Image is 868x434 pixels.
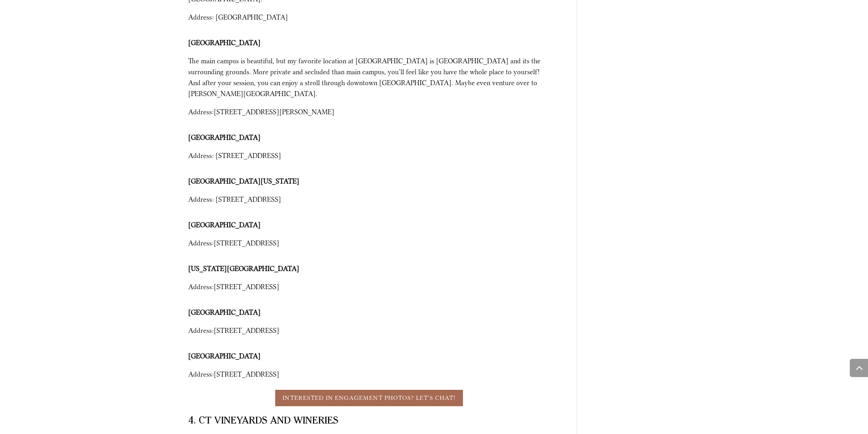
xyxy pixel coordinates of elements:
span: Address: [188,283,279,291]
span: [STREET_ADDRESS][PERSON_NAME] [214,108,334,116]
strong: [GEOGRAPHIC_DATA] [188,308,261,317]
span: Address: [188,327,279,335]
span: The main campus is beautiful, but my favorite location at [GEOGRAPHIC_DATA] is [GEOGRAPHIC_DATA] ... [188,57,540,98]
p: Address: [STREET_ADDRESS] [188,194,550,212]
span: Address: [STREET_ADDRESS] [188,152,281,160]
p: Address: [GEOGRAPHIC_DATA] [188,12,550,30]
p: Address: [188,107,550,125]
strong: [GEOGRAPHIC_DATA] [188,39,261,47]
strong: [GEOGRAPHIC_DATA] [188,352,261,360]
span: [STREET_ADDRESS] [214,370,279,378]
strong: [US_STATE][GEOGRAPHIC_DATA] [188,265,299,273]
span: [STREET_ADDRESS] [214,327,279,335]
span: [STREET_ADDRESS] [214,239,279,247]
strong: [GEOGRAPHIC_DATA] [188,133,261,142]
strong: [GEOGRAPHIC_DATA][US_STATE] [188,177,299,185]
span: Address: [188,239,281,247]
a: Interested in engagement photos? Let's Chat! [275,390,463,406]
p: Address: [188,369,550,380]
strong: [GEOGRAPHIC_DATA] [188,221,261,229]
h3: 4. CT Vineyards and Wineries [188,416,550,431]
span: [STREET_ADDRESS] [214,283,279,291]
